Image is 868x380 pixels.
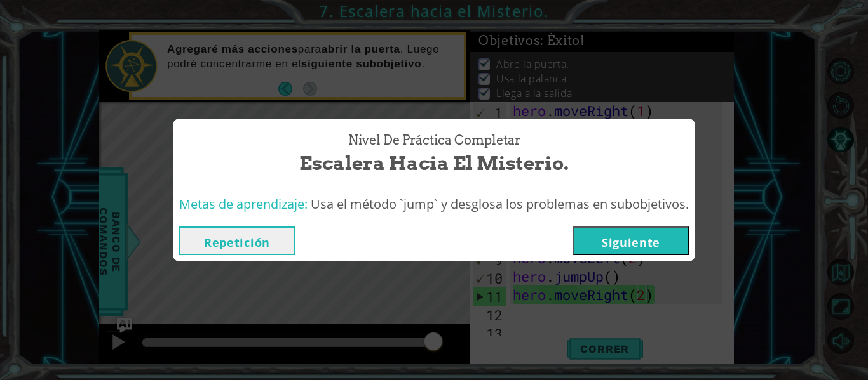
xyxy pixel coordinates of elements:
span: Usa el método `jump` y desglosa los problemas en subobjetivos. [311,195,689,213]
button: Repetición [179,226,295,255]
span: Metas de aprendizaje: [179,195,308,213]
span: Escalera hacia el Misterio. [299,150,569,177]
span: Nivel de Práctica Completar [348,131,520,150]
button: Siguiente [573,226,689,255]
